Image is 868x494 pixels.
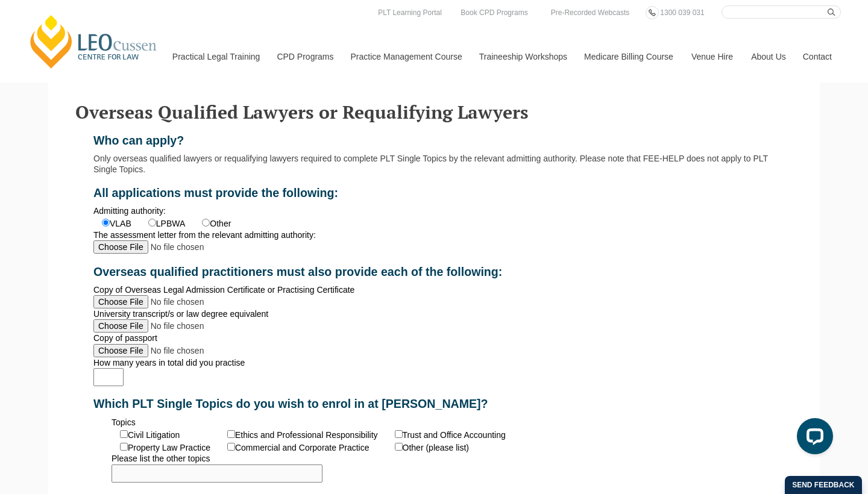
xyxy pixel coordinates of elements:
[156,219,186,228] label: LPBWA
[235,443,370,452] label: Commercial and Corporate Practice
[742,31,794,83] a: About Us
[93,358,245,367] label: How many years in total did you practise
[128,443,210,452] label: Property Law Practice
[110,219,131,228] label: VLAB
[93,319,253,333] input: University transcript/s or law degree equivalent
[93,295,253,308] input: Copy of Overseas Legal Admission Certificate or Practising Certificate
[112,454,210,463] label: Please list the other topics
[682,31,742,83] a: Venue Hire
[470,31,575,83] a: Traineeship Workshops
[93,187,775,200] h2: All applications must provide the following:
[93,266,775,279] h2: Overseas qualified practitioners must also provide each of the following:
[93,134,775,148] h2: Who can apply?
[458,6,530,19] a: Book CPD Programs
[93,230,316,240] label: The assessment letter from the relevant admitting authority:
[548,6,633,19] a: Pre-Recorded Webcasts
[112,464,322,483] input: Please list the other topics
[128,430,180,440] label: Civil Litigation
[575,31,682,83] a: Medicare Billing Course
[93,368,124,386] input: How many years in total did you practise
[235,430,378,440] label: Ethics and Professional Responsibility
[794,31,841,83] a: Contact
[657,6,707,19] a: 1300 039 031
[93,398,775,411] h2: Which PLT Single Topics do you wish to enrol in at [PERSON_NAME]?
[93,344,253,357] input: Copy of passport
[93,285,354,295] label: Copy of Overseas Legal Admission Certificate or Practising Certificate
[403,430,506,440] label: Trust and Office Accounting
[210,219,231,228] label: Other
[75,102,793,122] h3: Overseas Qualified Lawyers or Requalifying Lawyers
[93,240,253,254] input: The assessment letter from the relevant admitting authority:
[787,413,838,464] iframe: LiveChat chat widget
[403,443,469,452] label: Other (please list)
[93,206,166,216] label: Admitting authority:
[375,6,445,19] a: PLT Learning Portal
[93,333,157,343] label: Copy of passport
[112,417,756,454] div: Topics required
[163,31,268,83] a: Practical Legal Training
[112,417,136,427] label: Topics required
[660,8,704,17] span: 1300 039 031
[268,31,341,83] a: CPD Programs
[27,13,160,70] a: [PERSON_NAME] Centre for Law
[93,309,268,319] label: University transcript/s or law degree equivalent
[342,31,470,83] a: Practice Management Course
[93,153,775,175] p: Only overseas qualified lawyers or requalifying lawyers required to complete PLT Single Topics by...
